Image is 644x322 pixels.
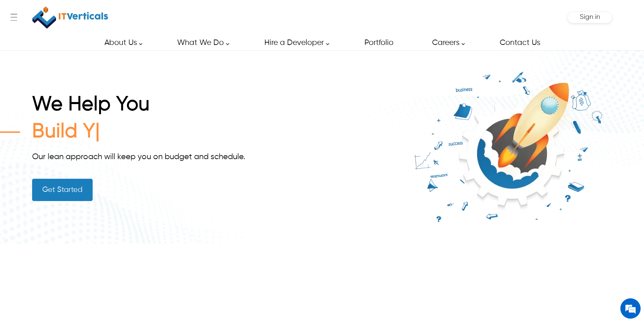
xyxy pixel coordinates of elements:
h1: We Help You [32,93,404,120]
a: About Us [97,35,146,50]
a: Portfolio [357,35,401,50]
a: Sign in [580,16,600,20]
a: IT Verticals Inc [32,3,109,32]
a: What We Do [169,35,233,50]
a: Get Started [32,179,93,201]
span: Sign in [580,14,600,21]
a: Careers [424,35,469,50]
img: it-verticals-build-your-startup [404,70,612,224]
a: Hire a Developer [257,35,333,50]
span: Build Y [32,122,95,142]
img: IT Verticals Inc [32,3,108,32]
div: Our lean approach will keep you on budget and schedule. [32,152,404,162]
a: Contact Us [492,35,547,50]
